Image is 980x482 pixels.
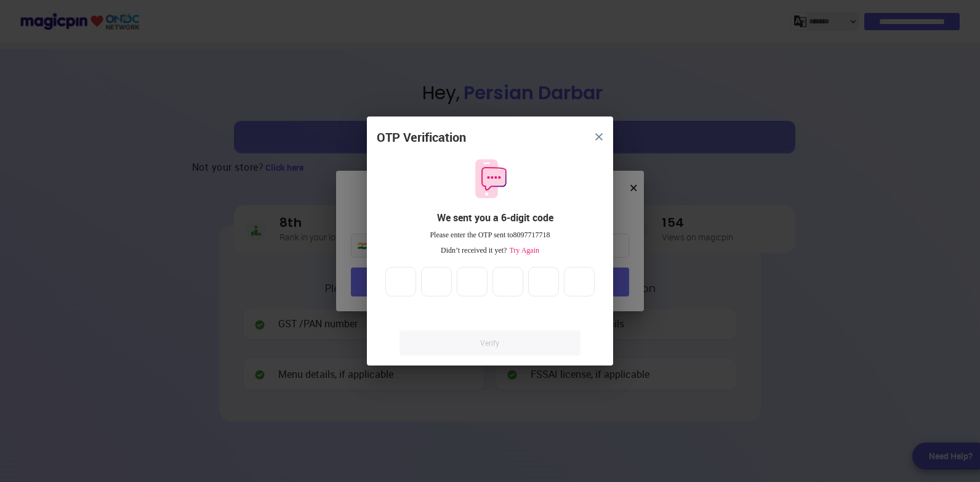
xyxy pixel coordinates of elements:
img: otpMessageIcon.11fa9bf9.svg [469,158,511,200]
a: Verify [400,330,580,356]
div: Didn’t received it yet? [377,245,603,256]
span: Try Again [507,246,539,255]
img: 8zTxi7IzMsfkYqyYgBgfvSHvmzQA9juT1O3mhMgBDT8p5s20zMZ2JbefE1IEBlkXHwa7wAFxGwdILBLhkAAAAASUVORK5CYII= [595,133,603,141]
button: close [588,126,610,148]
div: We sent you a 6-digit code [387,211,603,225]
div: Please enter the OTP sent to 8097717718 [377,230,603,240]
div: OTP Verification [377,129,466,147]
